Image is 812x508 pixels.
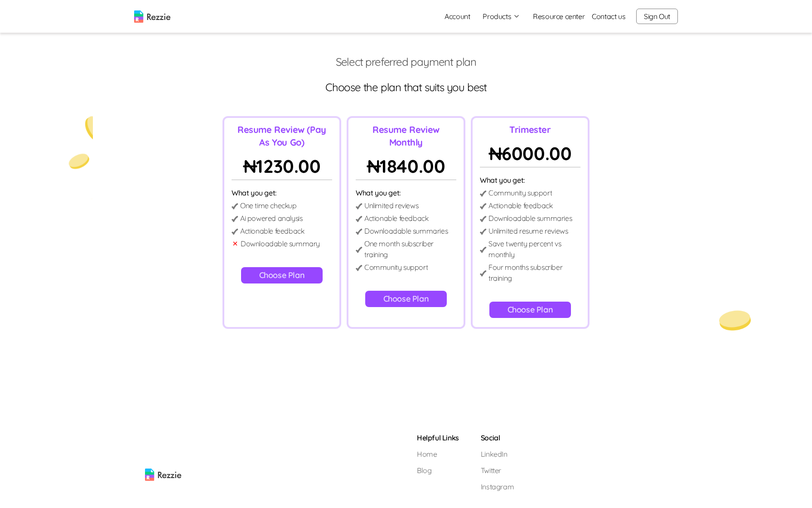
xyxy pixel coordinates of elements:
p: What you get: [480,175,580,186]
img: detail [356,247,362,253]
button: Sign Out [636,9,678,24]
img: detail [232,216,238,222]
a: Account [437,7,477,25]
img: detail [232,203,238,209]
img: detail [480,270,487,276]
p: Save twenty percent vs monthly [488,238,580,260]
button: Choose Plan [489,302,571,318]
p: Ai powered analysis [240,213,302,224]
button: Choose Plan [365,291,447,307]
img: detail [480,229,487,234]
p: Unlimited resume reviews [488,225,568,236]
a: Blog [417,465,459,476]
h5: Helpful Links [417,432,459,443]
p: Downloadable summary [241,238,320,249]
button: Choose Plan [241,267,323,283]
button: Products [483,11,520,22]
p: Downloadable summaries [364,225,448,236]
p: One month subscriber training [364,238,456,260]
img: detail [356,229,362,234]
img: detail [480,203,487,209]
p: Community support [488,187,552,198]
p: Actionable feedback [364,213,428,224]
img: logo [134,10,170,23]
img: detail [480,216,487,222]
img: detail [356,265,362,271]
a: Contact us [592,11,625,22]
p: What you get: [356,187,456,198]
a: Home [417,449,459,459]
a: Twitter [481,465,514,476]
p: Resume Review Monthly [356,123,456,149]
p: Unlimited reviews [364,200,418,211]
img: detail [356,216,362,222]
p: ₦ 6000.00 [480,140,580,167]
h5: Social [481,432,514,443]
a: LinkedIn [481,449,514,459]
p: Four months subscriber training [488,262,580,283]
a: Resource center [533,11,585,22]
img: detail [232,229,238,234]
p: Select preferred payment plan [7,54,805,69]
p: Choose the plan that suits you best [7,80,805,94]
p: ₦ 1840.00 [356,152,456,180]
p: Actionable feedback [240,225,304,236]
p: Trimester [480,123,580,136]
p: Actionable feedback [488,200,552,211]
p: What you get: [232,187,332,198]
p: Community support [364,262,428,273]
a: Instagram [481,481,514,492]
p: Downloadable summaries [488,213,572,224]
img: detail [480,247,487,253]
img: detail [356,203,362,209]
p: Resume Review (Pay As You Go) [232,123,332,149]
p: ₦ 1230.00 [232,152,332,180]
img: detail [480,190,487,196]
img: rezzie logo [145,432,181,481]
p: One time checkup [240,200,297,211]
